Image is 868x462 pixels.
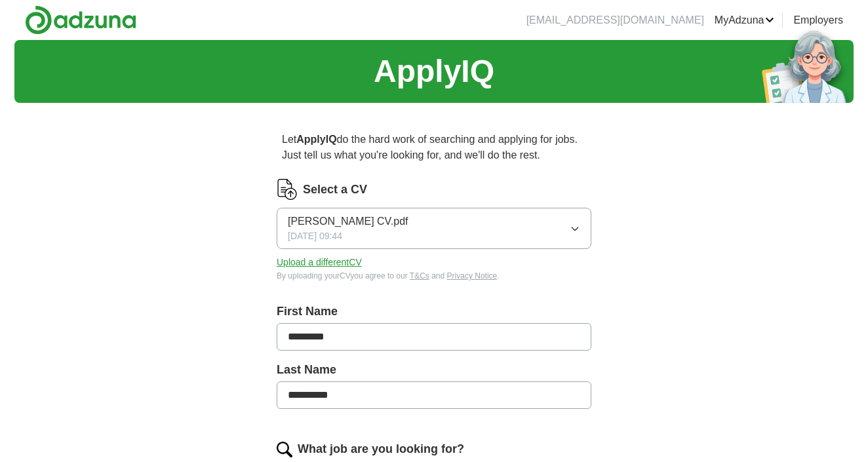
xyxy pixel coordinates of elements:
[410,271,429,280] a: T&Cs
[277,179,298,200] img: CV Icon
[288,229,342,243] span: [DATE] 09:44
[288,214,408,229] span: [PERSON_NAME] CV.pdf
[303,181,367,199] label: Select a CV
[277,126,591,168] p: Let do the hard work of searching and applying for jobs. Just tell us what you're looking for, an...
[277,442,292,457] img: search.png
[374,48,494,95] h1: ApplyIQ
[296,134,336,145] strong: ApplyIQ
[277,256,362,269] button: Upload a differentCV
[298,440,464,458] label: What job are you looking for?
[277,208,591,249] button: [PERSON_NAME] CV.pdf[DATE] 09:44
[793,12,843,28] a: Employers
[277,303,591,320] label: First Name
[447,271,498,280] a: Privacy Notice
[526,12,704,28] li: [EMAIL_ADDRESS][DOMAIN_NAME]
[25,5,136,35] img: Adzuna logo
[277,361,591,379] label: Last Name
[277,270,591,282] div: By uploading your CV you agree to our and .
[715,12,775,28] a: MyAdzuna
